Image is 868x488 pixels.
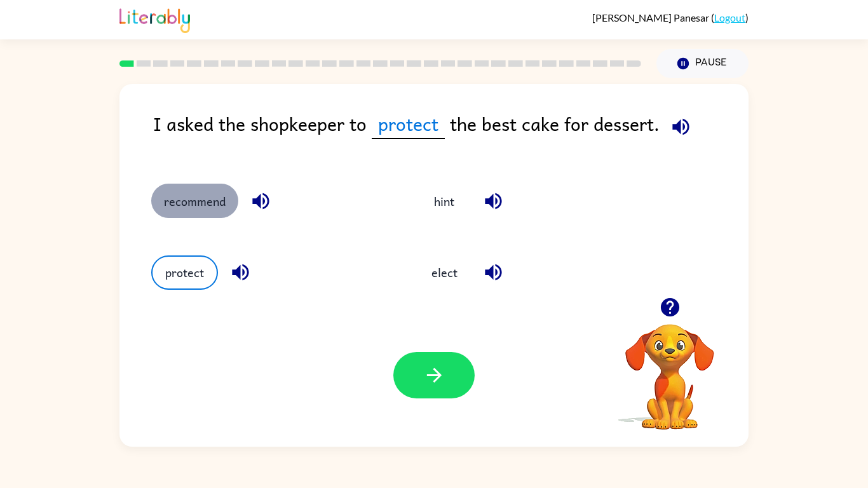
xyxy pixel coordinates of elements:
button: recommend [151,184,238,218]
span: [PERSON_NAME] Panesar [592,11,711,24]
button: Pause [656,49,749,78]
button: protect [151,255,218,290]
img: Literably [119,5,190,33]
div: I asked the shopkeeper to the best cake for dessert. [153,109,749,158]
button: hint [417,184,471,218]
span: protect [372,109,445,139]
div: ( ) [592,11,749,24]
video: Your browser must support playing .mp4 files to use Literably. Please try using another browser. [606,304,733,431]
a: Logout [714,11,745,24]
button: elect [417,255,471,290]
